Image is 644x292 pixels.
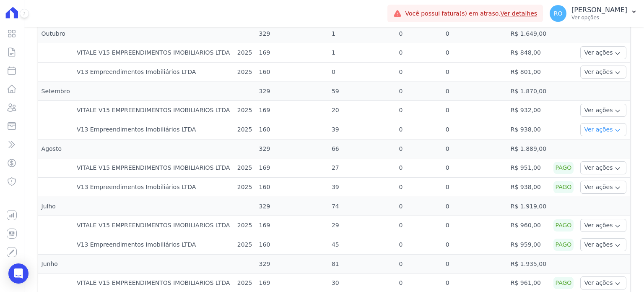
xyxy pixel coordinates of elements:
[571,6,627,14] p: [PERSON_NAME]
[580,219,626,232] button: Ver ações
[553,239,574,251] div: Pago
[328,43,395,63] td: 1
[507,235,550,255] td: R$ 959,00
[580,161,626,174] button: Ver ações
[553,162,574,174] div: Pago
[442,235,507,255] td: 0
[507,178,550,197] td: R$ 938,00
[256,216,328,235] td: 169
[328,63,395,82] td: 0
[328,82,395,101] td: 59
[442,255,507,274] td: 0
[395,120,442,139] td: 0
[395,24,442,43] td: 0
[38,82,73,101] td: Setembro
[38,197,73,216] td: Julho
[395,82,442,101] td: 0
[234,158,256,178] td: 2025
[38,255,73,274] td: Junho
[580,66,626,79] button: Ver ações
[553,277,574,289] div: Pago
[442,158,507,178] td: 0
[73,43,234,63] td: VITALE V15 EMPREENDIMENTOS IMOBILIARIOS LTDA
[580,123,626,136] button: Ver ações
[234,120,256,139] td: 2025
[73,120,234,139] td: V13 Empreendimentos Imobiliários LTDA
[256,178,328,197] td: 160
[395,158,442,178] td: 0
[38,24,73,43] td: Outubro
[442,63,507,82] td: 0
[328,235,395,255] td: 45
[73,178,234,197] td: V13 Empreendimentos Imobiliários LTDA
[571,14,627,21] p: Ver opções
[395,43,442,63] td: 0
[256,158,328,178] td: 169
[507,43,550,63] td: R$ 848,00
[73,216,234,235] td: VITALE V15 EMPREENDIMENTOS IMOBILIARIOS LTDA
[234,235,256,255] td: 2025
[256,255,328,274] td: 329
[256,24,328,43] td: 329
[234,63,256,82] td: 2025
[256,82,328,101] td: 329
[234,178,256,197] td: 2025
[395,63,442,82] td: 0
[256,63,328,82] td: 160
[442,178,507,197] td: 0
[442,139,507,158] td: 0
[395,255,442,274] td: 0
[442,82,507,101] td: 0
[328,139,395,158] td: 66
[442,101,507,120] td: 0
[580,238,626,251] button: Ver ações
[256,197,328,216] td: 329
[38,139,73,158] td: Agosto
[328,24,395,43] td: 1
[553,181,574,193] div: Pago
[507,158,550,178] td: R$ 951,00
[328,216,395,235] td: 29
[328,101,395,120] td: 20
[395,178,442,197] td: 0
[442,197,507,216] td: 0
[507,139,550,158] td: R$ 1.889,00
[507,101,550,120] td: R$ 932,00
[395,139,442,158] td: 0
[256,235,328,255] td: 160
[580,276,626,289] button: Ver ações
[580,104,626,117] button: Ver ações
[507,120,550,139] td: R$ 938,00
[507,216,550,235] td: R$ 960,00
[395,216,442,235] td: 0
[8,263,29,284] div: Open Intercom Messenger
[442,216,507,235] td: 0
[234,101,256,120] td: 2025
[73,101,234,120] td: VITALE V15 EMPREENDIMENTOS IMOBILIARIOS LTDA
[543,2,644,25] button: RO [PERSON_NAME] Ver opções
[442,24,507,43] td: 0
[554,11,563,16] span: RO
[73,63,234,82] td: V13 Empreendimentos Imobiliários LTDA
[73,158,234,178] td: VITALE V15 EMPREENDIMENTOS IMOBILIARIOS LTDA
[256,101,328,120] td: 169
[580,181,626,194] button: Ver ações
[256,43,328,63] td: 169
[256,120,328,139] td: 160
[553,219,574,231] div: Pago
[328,158,395,178] td: 27
[507,63,550,82] td: R$ 801,00
[395,235,442,255] td: 0
[328,255,395,274] td: 81
[580,46,626,59] button: Ver ações
[234,216,256,235] td: 2025
[507,197,550,216] td: R$ 1.919,00
[73,235,234,255] td: V13 Empreendimentos Imobiliários LTDA
[234,43,256,63] td: 2025
[442,120,507,139] td: 0
[395,101,442,120] td: 0
[405,9,537,18] span: Você possui fatura(s) em atraso.
[328,120,395,139] td: 39
[507,24,550,43] td: R$ 1.649,00
[501,10,538,17] a: Ver detalhes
